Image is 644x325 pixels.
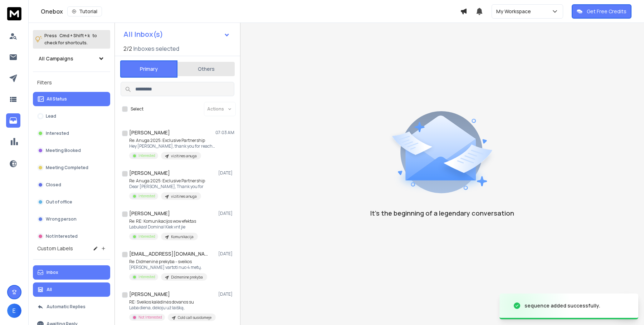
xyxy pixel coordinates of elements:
h1: [EMAIL_ADDRESS][DOMAIN_NAME] [129,250,208,257]
h1: All Campaigns [39,55,73,62]
button: Wrong person [33,212,110,226]
div: Onebox [41,6,460,16]
p: Re: Anuga 2025: Exclusive Partnership [129,138,215,143]
button: Inbox [33,265,110,280]
button: All [33,282,110,297]
p: Meeting Completed [46,165,88,171]
p: Interested [138,193,155,199]
p: All [47,287,52,292]
button: Out of office [33,195,110,209]
p: All Status [47,96,67,102]
button: Others [177,61,235,77]
p: 07:03 AM [215,130,234,136]
p: Interested [138,234,155,239]
span: Cmd + Shift + k [58,31,91,40]
button: Lead [33,109,110,123]
p: Interested [138,274,155,280]
div: sequence added successfully. [525,302,600,309]
p: Get Free Credits [587,8,626,15]
h3: Filters [33,78,110,88]
p: My Workspace [496,8,534,15]
h1: [PERSON_NAME] [129,169,170,177]
p: Out of office [46,199,72,205]
p: [DATE] [218,251,234,257]
button: E [7,304,21,318]
button: Meeting Booked [33,143,110,158]
span: 2 / 2 [123,44,132,53]
p: Press to check for shortcuts. [44,32,97,46]
p: Automatic Replies [47,304,86,310]
button: Not Interested [33,229,110,243]
button: All Status [33,92,110,106]
p: Dear [PERSON_NAME], Thank you for [129,184,205,189]
button: Interested [33,126,110,141]
p: [DATE] [218,211,234,216]
p: Re: Anuga 2025: Exclusive Partnership [129,178,205,184]
h3: Custom Labels [37,245,73,252]
p: Lead [46,113,56,119]
button: Tutorial [67,6,102,16]
p: [PERSON_NAME] vartoti nuo 4 metų. [129,265,207,270]
button: Automatic Replies [33,300,110,314]
button: Get Free Credits [572,4,631,19]
p: Interested [46,131,69,136]
p: Labukas! Domina! Kiek vnt jie [129,224,198,230]
p: Laba diena, dėkoju už laišką, [129,305,215,311]
p: Didmenine prekyba [171,275,203,280]
p: It’s the beginning of a legendary conversation [370,208,514,218]
button: Primary [120,60,177,78]
h1: [PERSON_NAME] [129,210,170,217]
h1: All Inbox(s) [123,31,163,38]
p: Wrong person [46,216,77,222]
button: Meeting Completed [33,161,110,175]
p: RE: Sveikos kalėdinės dovanos su [129,299,215,305]
p: Re: RE: Komunikacijos wow efektas [129,218,198,224]
h1: [PERSON_NAME] [129,291,170,298]
p: vizitines anuga [171,153,197,159]
p: [DATE] [218,291,234,297]
label: Select [131,106,143,112]
p: vizitines anuga [171,194,197,199]
p: Not Interested [46,233,78,239]
h1: [PERSON_NAME] [129,129,170,136]
p: Cold call susidomeje [178,315,211,320]
p: Not Interested [138,315,162,320]
button: All Campaigns [33,51,110,66]
p: Hey [PERSON_NAME], thank you for reaching [129,143,215,149]
h3: Inboxes selected [133,44,179,53]
button: Closed [33,178,110,192]
button: All Inbox(s) [118,27,236,41]
p: Inbox [47,270,58,275]
p: Komunikacija [171,234,194,240]
p: [DATE] [218,170,234,176]
p: Closed [46,182,61,188]
p: Interested [138,153,155,158]
p: Meeting Booked [46,148,81,153]
p: Re: Didmeninė prekyba - sveikos [129,259,207,265]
